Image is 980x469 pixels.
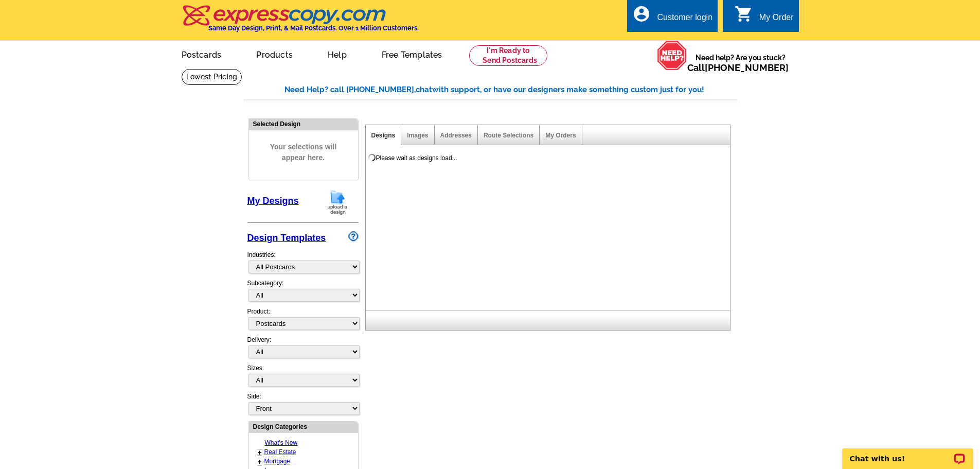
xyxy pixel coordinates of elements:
a: Help [311,42,363,66]
div: Selected Design [249,119,358,129]
div: Delivery: [247,335,359,363]
a: Designs [371,132,396,139]
a: Design Templates [247,233,326,243]
h4: Same Day Design, Print, & Mail Postcards. Over 1 Million Customers. [208,24,419,32]
iframe: LiveChat chat widget [835,437,980,469]
i: account_circle [632,5,651,23]
div: Need Help? call [PHONE_NUMBER], with support, or have our designers make something custom just fo... [284,84,737,96]
div: Industries: [247,245,359,279]
div: Customer login [657,13,712,27]
a: shopping_cart My Order [735,11,794,24]
a: Postcards [165,42,238,66]
span: Call [687,62,789,73]
a: What's New [265,439,298,446]
img: help [657,41,687,71]
a: + [258,458,262,466]
i: shopping_cart [735,5,753,23]
a: + [258,448,262,457]
a: My Designs [247,196,299,206]
div: Design Categories [249,422,358,431]
a: Route Selections [484,132,533,139]
img: design-wizard-help-icon.png [348,231,359,241]
a: account_circle Customer login [632,11,712,24]
div: Side: [247,392,359,416]
div: Sizes: [247,363,359,392]
a: Images [407,132,428,139]
img: loading... [368,153,376,162]
a: Mortgage [264,458,291,465]
a: Free Templates [365,42,459,66]
a: Products [240,42,309,66]
div: Subcategory: [247,279,359,307]
span: chat [416,85,432,94]
a: Addresses [440,132,472,139]
div: My Order [759,13,794,27]
a: Same Day Design, Print, & Mail Postcards. Over 1 Million Customers. [182,12,419,32]
div: Please wait as designs load... [376,153,457,163]
a: My Orders [545,132,576,139]
a: Real Estate [264,448,296,456]
a: [PHONE_NUMBER] [705,62,789,73]
img: upload-design [324,189,351,215]
span: Your selections will appear here. [257,131,350,173]
div: Product: [247,307,359,335]
span: Need help? Are you stuck? [687,53,794,73]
